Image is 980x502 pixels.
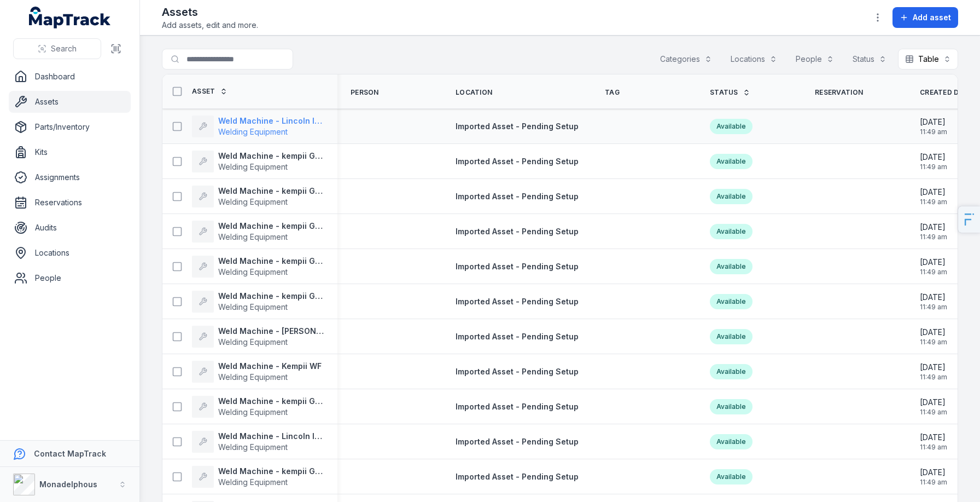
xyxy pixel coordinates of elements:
span: Imported Asset - Pending Setup [456,157,579,166]
span: Add asset [913,12,951,23]
a: Weld Machine - Lincoln InverterWelding Equipment [192,116,324,137]
span: Imported Asset - Pending Setup [456,402,579,411]
span: [DATE] [920,257,947,268]
strong: Weld Machine - Kempii WF [218,361,322,372]
strong: Weld Machine - kempii GTAW [218,396,324,407]
button: Search [13,38,101,59]
span: 11:49 am [920,268,947,276]
button: Locations [724,49,784,70]
button: People [789,49,841,70]
span: Location [456,88,492,97]
a: Weld Machine - kempii GTAWWelding Equipment [192,396,324,418]
span: Imported Asset - Pending Setup [456,192,579,201]
a: Imported Asset - Pending Setup [456,401,579,412]
div: Available [710,364,752,379]
time: 19/09/2025, 11:49:49 am [920,222,947,241]
strong: Monadelphous [39,480,97,489]
div: Available [710,259,752,274]
span: Welding Equipment [218,232,288,241]
h2: Assets [162,4,258,20]
span: Asset [192,87,215,96]
span: [DATE] [920,222,947,233]
span: Welding Equipment [218,337,288,347]
button: Status [845,49,894,70]
span: 11:49 am [920,128,947,136]
span: 11:49 am [920,443,947,452]
span: Tag [605,88,620,97]
a: Assets [9,91,131,113]
button: Add asset [892,7,958,28]
a: Imported Asset - Pending Setup [456,471,579,482]
span: Welding Equipment [218,267,288,276]
span: 11:49 am [920,408,947,417]
button: Table [898,49,958,70]
strong: Weld Machine - Lincoln Inverter [218,116,324,126]
a: Imported Asset - Pending Setup [456,191,579,202]
span: [DATE] [920,397,947,408]
span: [DATE] [920,467,947,478]
strong: Weld Machine - kempii GTAW [218,186,324,197]
time: 19/09/2025, 11:49:49 am [920,257,947,276]
time: 19/09/2025, 11:49:49 am [920,362,947,382]
time: 19/09/2025, 11:49:49 am [920,292,947,311]
span: 11:49 am [920,303,947,311]
span: Welding Equipment [218,127,288,136]
span: Imported Asset - Pending Setup [456,367,579,376]
span: 11:49 am [920,233,947,241]
span: Welding Equipment [218,407,288,417]
button: Categories [653,49,719,70]
span: Imported Asset - Pending Setup [456,297,579,306]
span: [DATE] [920,117,947,128]
a: Weld Machine - Kempii WFWelding Equipment [192,361,322,383]
span: Status [710,88,738,97]
span: Welding Equipment [218,372,288,382]
a: Audits [9,217,131,239]
div: Available [710,399,752,414]
span: Welding Equipment [218,302,288,311]
span: [DATE] [920,327,947,338]
span: [DATE] [920,187,947,198]
span: [DATE] [920,152,947,163]
div: Available [710,154,752,169]
span: Search [51,43,77,54]
span: Imported Asset - Pending Setup [456,262,579,271]
div: Available [710,294,752,309]
span: Imported Asset - Pending Setup [456,472,579,481]
span: [DATE] [920,362,947,373]
strong: Weld Machine - kempii GTAW [218,151,324,161]
strong: Weld Machine - kempii GTAW [218,291,324,302]
a: Weld Machine - kempii GTAWWelding Equipment [192,151,324,172]
strong: Weld Machine - kempii GTAW [218,256,324,267]
span: Welding Equipment [218,442,288,452]
span: 11:49 am [920,338,947,347]
span: [DATE] [920,432,947,443]
a: People [9,267,131,289]
time: 19/09/2025, 11:49:49 am [920,467,947,487]
a: Imported Asset - Pending Setup [456,121,579,132]
span: 11:49 am [920,163,947,171]
a: Assignments [9,166,131,188]
time: 19/09/2025, 11:49:49 am [920,117,947,136]
a: Imported Asset - Pending Setup [456,226,579,237]
a: Asset [192,87,227,96]
a: Kits [9,141,131,163]
time: 19/09/2025, 11:49:49 am [920,432,947,452]
time: 19/09/2025, 11:49:49 am [920,327,947,347]
a: Imported Asset - Pending Setup [456,366,579,377]
a: Weld Machine - Lincoln InverterWelding Equipment [192,431,324,453]
span: 11:49 am [920,198,947,206]
div: Available [710,224,752,239]
a: Locations [9,242,131,264]
span: 11:49 am [920,478,947,487]
div: Available [710,119,752,134]
a: Weld Machine - [PERSON_NAME]Welding Equipment [192,326,324,348]
a: Imported Asset - Pending Setup [456,296,579,307]
span: Add assets, edit and more. [162,20,258,31]
a: Imported Asset - Pending Setup [456,436,579,447]
time: 19/09/2025, 11:49:49 am [920,397,947,417]
a: Status [710,88,750,97]
a: Weld Machine - kempii GTAWWelding Equipment [192,186,324,207]
span: Welding Equipment [218,477,288,487]
div: Available [710,329,752,344]
strong: Weld Machine - Lincoln Inverter [218,431,324,442]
